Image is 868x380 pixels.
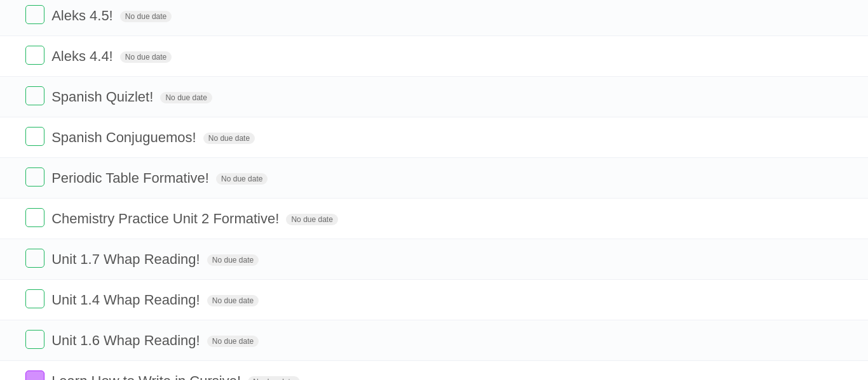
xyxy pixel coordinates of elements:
span: Chemistry Practice Unit 2 Formative! [51,211,282,226]
span: No due date [207,254,259,266]
span: No due date [286,214,337,225]
label: Done [25,167,44,187]
span: Unit 1.4 Whap Reading! [51,292,203,308]
span: No due date [207,336,259,347]
span: Spanish Conjuguemos! [51,129,199,145]
span: Aleks 4.4! [51,48,116,64]
label: Done [25,127,44,146]
span: Aleks 4.5! [51,8,116,23]
label: Done [25,5,44,24]
span: No due date [120,51,172,63]
span: No due date [207,295,259,306]
span: No due date [120,11,172,22]
span: Unit 1.6 Whap Reading! [51,332,203,348]
span: No due date [160,92,212,103]
span: Spanish Quizlet! [51,89,156,105]
span: No due date [216,173,268,185]
label: Done [25,208,44,227]
span: Unit 1.7 Whap Reading! [51,251,203,267]
span: Periodic Table Formative! [51,170,212,186]
label: Done [25,46,44,65]
label: Done [25,86,44,105]
label: Done [25,249,44,268]
label: Done [25,330,44,349]
label: Done [25,289,44,308]
span: No due date [203,133,255,144]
